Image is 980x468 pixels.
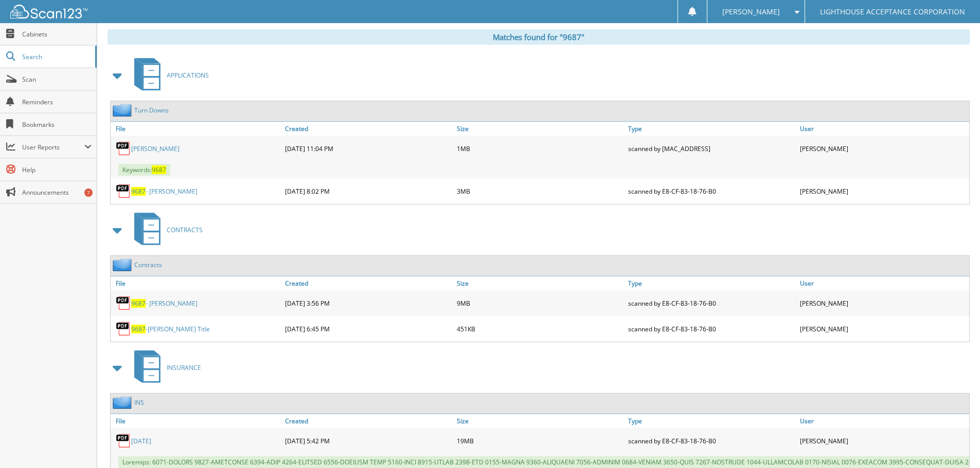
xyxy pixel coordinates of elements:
[167,226,203,234] span: CONTRACTS
[111,122,282,136] a: File
[131,299,198,308] a: 9687- [PERSON_NAME]
[22,143,84,152] span: User Reports
[128,55,209,96] a: APPLICATIONS
[167,363,201,372] span: INSURANCE
[113,396,134,409] img: folder2.png
[131,325,210,333] a: 9687-[PERSON_NAME] Title
[282,122,454,136] a: Created
[134,106,169,115] a: Turn Downs
[454,430,626,451] div: 19MB
[131,144,180,153] a: [PERSON_NAME]
[626,319,797,339] div: scanned by E8-CF-83-18-76-B0
[22,165,92,174] span: Help
[626,181,797,201] div: scanned by E8-CF-83-18-76-B0
[116,141,131,156] img: PDF.png
[282,430,454,451] div: [DATE] 5:42 PM
[454,319,626,339] div: 451KB
[797,319,969,339] div: [PERSON_NAME]
[113,104,134,117] img: folder2.png
[797,430,969,451] div: [PERSON_NAME]
[797,181,969,201] div: [PERSON_NAME]
[22,30,92,39] span: Cabinets
[116,295,131,311] img: PDF.png
[454,122,626,136] a: Size
[134,398,144,407] a: INS
[118,164,170,176] span: Keywords:
[454,414,626,428] a: Size
[282,293,454,313] div: [DATE] 3:56 PM
[167,71,209,80] span: APPLICATIONS
[128,210,203,250] a: CONTRACTS
[626,414,797,428] a: Type
[282,276,454,290] a: Created
[797,293,969,313] div: [PERSON_NAME]
[454,181,626,201] div: 3MB
[282,414,454,428] a: Created
[131,437,151,445] a: [DATE]
[131,325,146,333] span: 9687
[131,299,146,308] span: 9687
[22,120,92,129] span: Bookmarks
[626,122,797,136] a: Type
[134,260,162,269] a: Contracts
[116,433,131,448] img: PDF.png
[797,414,969,428] a: User
[282,138,454,159] div: [DATE] 11:04 PM
[108,29,970,45] div: Matches found for "9687"
[929,419,980,468] iframe: Chat Widget
[152,165,166,174] span: 9687
[84,189,93,197] div: 7
[454,138,626,159] div: 1MB
[22,52,90,61] span: Search
[22,98,92,106] span: Reminders
[116,321,131,336] img: PDF.png
[131,187,198,196] a: 9687- [PERSON_NAME]
[722,9,780,15] span: [PERSON_NAME]
[626,138,797,159] div: scanned by [MAC_ADDRESS]
[282,319,454,339] div: [DATE] 6:45 PM
[22,188,92,197] span: Announcements
[111,414,282,428] a: File
[131,187,146,196] span: 9687
[626,430,797,451] div: scanned by E8-CF-83-18-76-B0
[454,293,626,313] div: 9MB
[820,9,965,15] span: LIGHTHOUSE ACCEPTANCE CORPORATION
[113,258,134,271] img: folder2.png
[282,181,454,201] div: [DATE] 8:02 PM
[626,293,797,313] div: scanned by E8-CF-83-18-76-B0
[797,138,969,159] div: [PERSON_NAME]
[22,75,92,84] span: Scan
[454,276,626,290] a: Size
[116,183,131,199] img: PDF.png
[626,276,797,290] a: Type
[797,276,969,290] a: User
[10,5,87,18] img: scan123-logo-white.svg
[128,347,201,388] a: INSURANCE
[111,276,282,290] a: File
[797,122,969,136] a: User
